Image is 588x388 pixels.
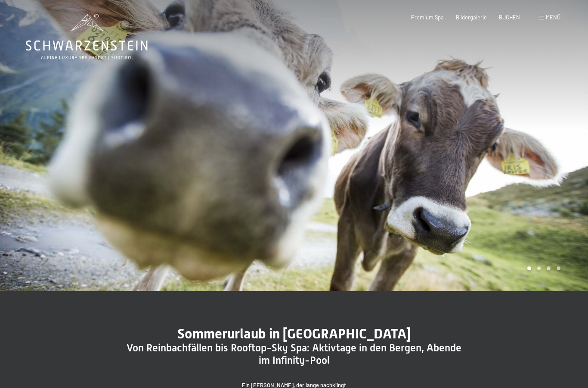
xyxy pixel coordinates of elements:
div: Carousel Pagination [524,266,560,270]
div: Carousel Page 1 (Current Slide) [527,266,531,270]
div: Carousel Page 2 [537,266,541,270]
span: Von Reinbachfällen bis Rooftop-Sky Spa: Aktivtage in den Bergen, Abende im Infinity-Pool [127,342,461,366]
div: Carousel Page 4 [557,266,560,270]
span: Menü [546,14,560,21]
a: BUCHEN [499,14,520,21]
a: Premium Spa [411,14,444,21]
a: Bildergalerie [456,14,487,21]
div: Carousel Page 3 [547,266,551,270]
span: Sommerurlaub in [GEOGRAPHIC_DATA] [177,325,411,342]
